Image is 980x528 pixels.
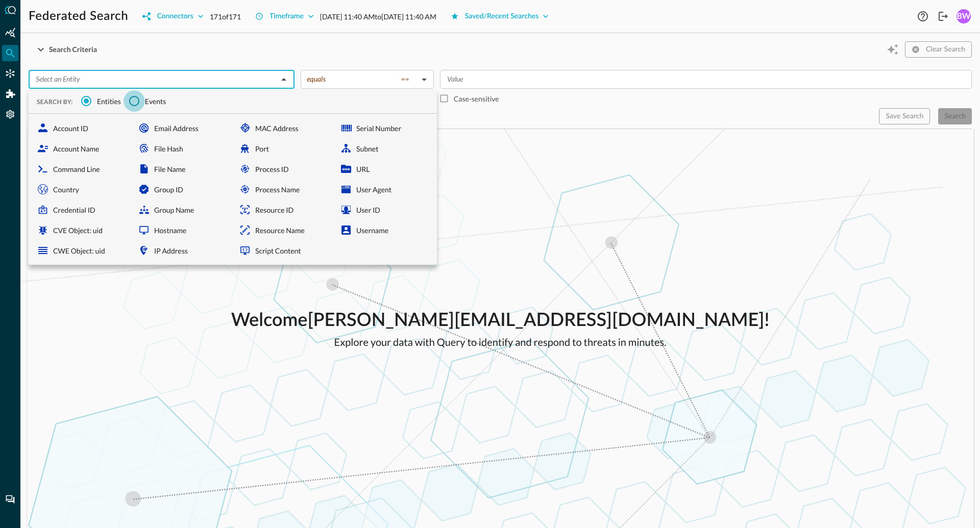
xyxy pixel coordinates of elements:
div: Subnet [336,138,433,159]
div: Connectors [157,10,193,23]
div: Command Line [33,159,130,179]
div: Email Address [134,118,231,138]
div: User ID [336,199,433,220]
button: Logout [935,8,951,24]
div: CWE Object: uid [33,240,130,261]
button: Timeframe [249,8,320,24]
div: Search Criteria [49,43,97,56]
div: Group Name [134,199,231,220]
span: SEARCH BY: [37,98,73,106]
div: Serial Number [336,118,433,138]
div: Addons [3,86,19,102]
div: File Hash [134,138,231,159]
div: BW [957,9,971,23]
p: 171 of 171 [210,11,241,22]
div: Credential ID [33,199,130,220]
div: Settings [2,106,18,122]
button: Saved/Recent Searches [445,8,555,24]
span: Events [145,96,166,107]
p: Case-sensitive [454,93,499,104]
button: Connectors [136,8,209,24]
button: Close [277,72,291,87]
p: Explore your data with Query to identify and respond to threats in minutes. [231,335,770,350]
div: Connectors [2,65,18,82]
div: URL [336,159,433,179]
span: == [401,74,409,84]
div: Username [336,220,433,240]
div: Group ID [134,179,231,199]
div: IP Address [134,240,231,261]
div: MAC Address [235,118,332,138]
div: Hostname [134,220,231,240]
input: Value [443,73,967,86]
div: Chat [2,491,18,508]
div: Resource ID [235,199,332,220]
div: Process ID [235,159,332,179]
div: Resource Name [235,220,332,240]
div: CVE Object: uid [33,220,130,240]
div: Account ID [33,118,130,138]
div: Port [235,138,332,159]
button: Search Criteria [29,41,103,58]
input: Select an Entity [32,73,275,86]
div: Summary Insights [2,24,18,41]
p: Welcome [PERSON_NAME][EMAIL_ADDRESS][DOMAIN_NAME] ! [231,307,770,335]
button: Help [915,8,931,24]
span: equals [307,74,326,84]
div: equals [307,74,418,84]
span: Entities [97,96,121,107]
p: [DATE] 11:40 AM to [DATE] 11:40 AM [320,11,436,22]
div: User Agent [336,179,433,199]
div: Process Name [235,179,332,199]
div: Script Content [235,240,332,261]
div: Federated Search [2,45,18,61]
div: Country [33,179,130,199]
div: File Name [134,159,231,179]
div: Account Name [33,138,130,159]
div: Timeframe [269,10,304,23]
h1: Federated Search [29,8,128,24]
div: Saved/Recent Searches [465,10,539,23]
